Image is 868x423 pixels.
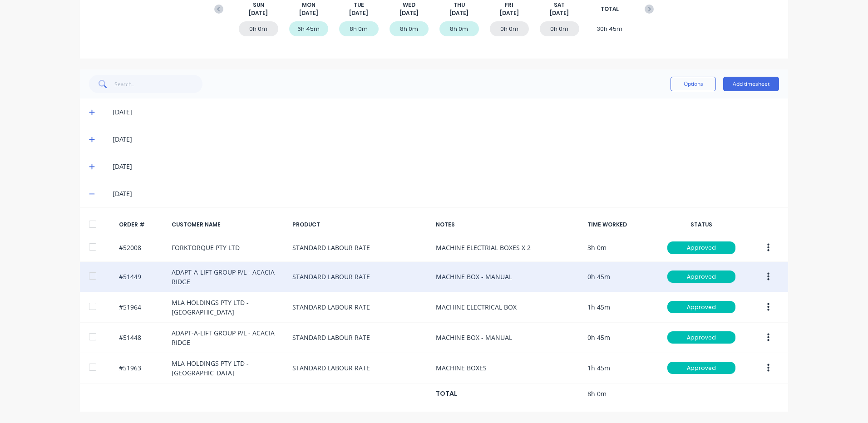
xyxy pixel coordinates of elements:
[454,1,465,9] span: THU
[292,221,429,229] div: PRODUCT
[663,221,740,229] div: STATUS
[436,221,580,229] div: NOTES
[671,77,716,91] button: Options
[490,21,529,36] div: 0h 0m
[550,9,569,17] span: [DATE]
[249,9,268,17] span: [DATE]
[601,5,619,13] span: TOTAL
[554,1,565,9] span: SAT
[540,21,579,36] div: 0h 0m
[667,362,735,374] div: Approved
[114,75,203,93] input: Search...
[667,241,735,254] div: Approved
[667,331,735,344] div: Approved
[667,300,736,314] button: Approved
[113,134,779,144] div: [DATE]
[399,9,419,17] span: [DATE]
[253,1,264,9] span: SUN
[449,9,469,17] span: [DATE]
[354,1,364,9] span: TUE
[349,9,368,17] span: [DATE]
[500,9,519,17] span: [DATE]
[667,271,735,283] div: Approved
[302,1,316,9] span: MON
[505,1,513,9] span: FRI
[390,21,429,36] div: 8h 0m
[172,221,285,229] div: CUSTOMER NAME
[239,21,278,36] div: 0h 0m
[590,21,630,36] div: 30h 45m
[289,21,329,36] div: 6h 45m
[667,241,736,255] button: Approved
[113,107,779,117] div: [DATE]
[587,221,656,229] div: TIME WORKED
[667,331,736,344] button: Approved
[667,270,736,284] button: Approved
[299,9,318,17] span: [DATE]
[667,301,735,314] div: Approved
[119,221,164,229] div: ORDER #
[403,1,415,9] span: WED
[723,77,779,91] button: Add timesheet
[113,189,779,199] div: [DATE]
[339,21,379,36] div: 8h 0m
[439,21,479,36] div: 8h 0m
[667,361,736,375] button: Approved
[113,162,779,172] div: [DATE]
